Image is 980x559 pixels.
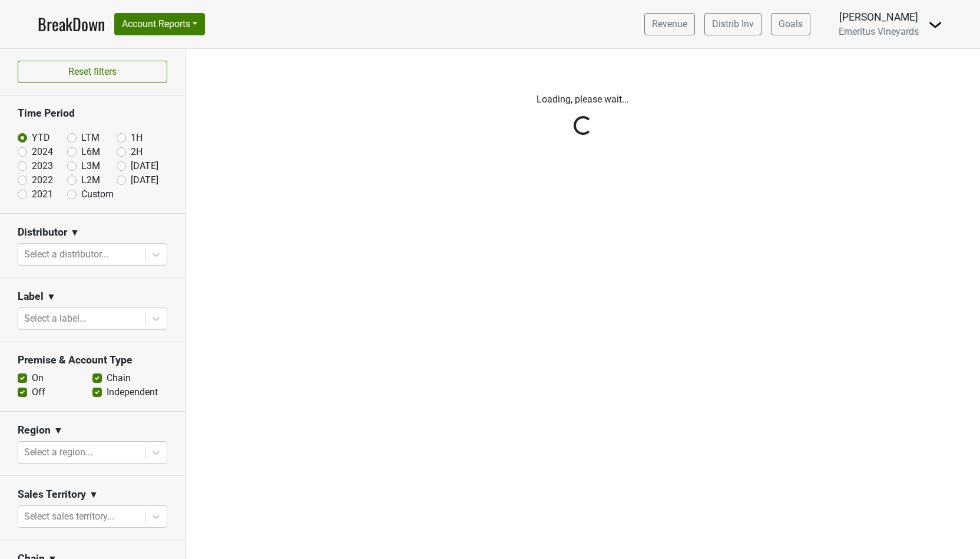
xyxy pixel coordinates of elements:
[839,26,919,37] span: Emeritus Vineyards
[114,13,205,35] button: Account Reports
[38,12,105,37] a: BreakDown
[839,9,919,25] div: [PERSON_NAME]
[928,18,942,32] img: Dropdown Menu
[644,13,695,35] a: Revenue
[704,13,762,35] a: Distrib Inv
[256,92,910,107] p: Loading, please wait...
[771,13,810,35] a: Goals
